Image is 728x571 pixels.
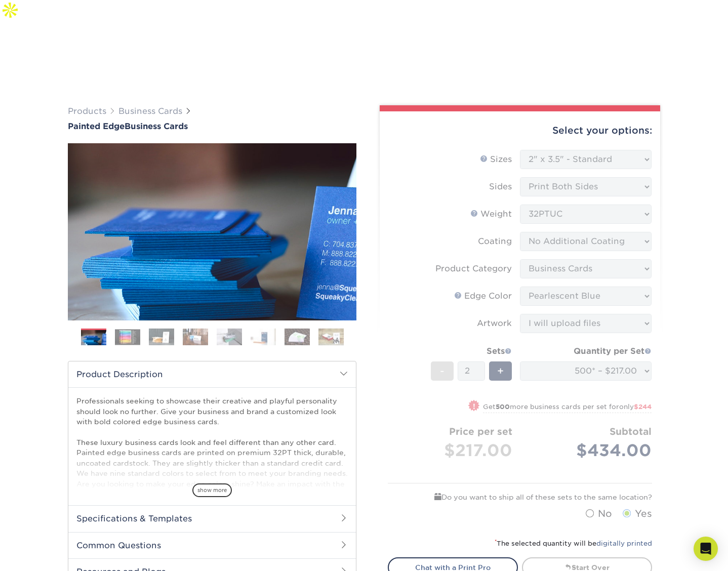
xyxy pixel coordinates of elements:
span: Painted Edge [68,121,125,131]
div: Select your options: [388,111,652,150]
h2: Specifications & Templates [68,505,356,532]
a: Business Cards [118,106,182,116]
h1: Business Cards [68,121,356,131]
span: show more [192,483,232,497]
img: Business Cards 02 [115,329,140,345]
img: Business Cards 03 [149,328,174,346]
small: The selected quantity will be [495,540,652,547]
img: Business Cards 06 [251,328,276,346]
img: Business Cards 01 [81,325,106,350]
h2: Product Description [68,361,356,387]
a: digitally printed [596,540,652,547]
div: Open Intercom Messenger [694,537,718,561]
img: Business Cards 07 [285,328,310,346]
a: Products [68,106,106,116]
a: Painted EdgeBusiness Cards [68,121,356,131]
h2: Common Questions [68,532,356,558]
img: Business Cards 05 [217,328,242,346]
img: Painted Edge 01 [68,88,356,376]
img: Business Cards 08 [318,328,344,346]
img: Business Cards 04 [183,328,208,346]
